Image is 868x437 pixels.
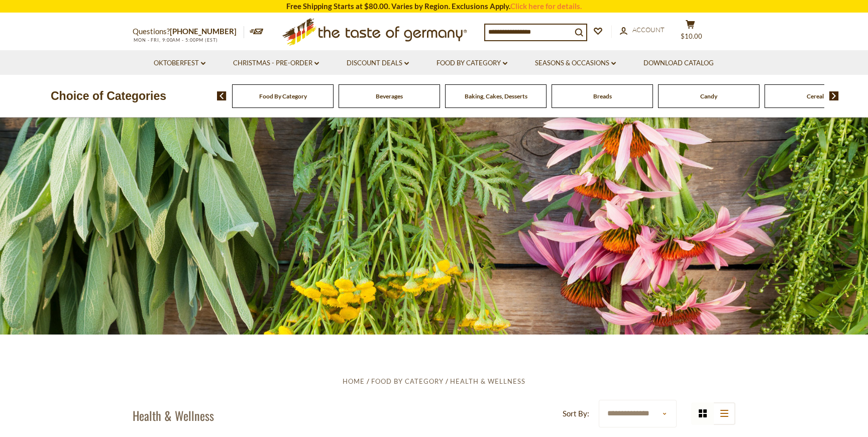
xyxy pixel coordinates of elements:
a: [PHONE_NUMBER] [170,27,237,36]
a: Health & Wellness [450,377,525,385]
a: Christmas - PRE-ORDER [233,58,319,69]
a: Breads [593,92,612,100]
a: Cereal [807,92,824,100]
button: $10.00 [675,20,705,45]
a: Account [620,25,665,36]
a: Baking, Cakes, Desserts [465,92,527,100]
span: $10.00 [681,32,702,40]
a: Discount Deals [347,58,409,69]
a: Click here for details. [510,2,582,11]
a: Seasons & Occasions [535,58,616,69]
a: Food By Category [437,58,507,69]
a: Oktoberfest [154,58,205,69]
a: Home [343,377,365,385]
img: previous arrow [217,91,227,100]
a: Food By Category [371,377,444,385]
a: Download Catalog [643,58,714,69]
p: Questions? [133,25,244,38]
a: Food By Category [259,92,307,100]
a: Candy [700,92,717,100]
span: MON - FRI, 9:00AM - 5:00PM (EST) [133,37,218,43]
label: Sort By: [563,407,589,420]
h1: Health & Wellness [133,408,214,423]
span: Account [632,26,665,34]
img: next arrow [829,91,839,100]
a: Beverages [376,92,403,100]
